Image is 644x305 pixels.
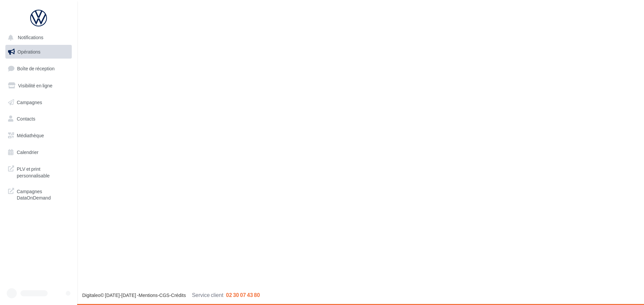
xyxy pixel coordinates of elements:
[17,116,35,122] span: Contacts
[82,292,100,298] a: Digitaleo
[159,292,169,298] a: CGS
[139,292,158,298] a: Mentions
[17,149,39,155] span: Calendrier
[18,35,43,41] span: Notifications
[17,66,55,71] span: Boîte de réception
[17,133,44,138] span: Médiathèque
[4,129,73,143] a: Médiathèque
[192,292,223,298] span: Service client
[4,61,73,76] a: Boîte de réception
[82,292,260,298] span: © [DATE]-[DATE] - - -
[17,99,42,105] span: Campagnes
[17,187,69,201] span: Campagnes DataOnDemand
[4,145,73,159] a: Calendrier
[4,79,73,93] a: Visibilité en ligne
[18,83,52,88] span: Visibilité en ligne
[171,292,186,298] a: Crédits
[4,45,73,59] a: Opérations
[226,292,260,298] span: 02 30 07 43 80
[4,112,73,126] a: Contacts
[4,95,73,109] a: Campagnes
[17,164,69,179] span: PLV et print personnalisable
[4,162,73,181] a: PLV et print personnalisable
[4,184,73,204] a: Campagnes DataOnDemand
[17,49,40,55] span: Opérations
